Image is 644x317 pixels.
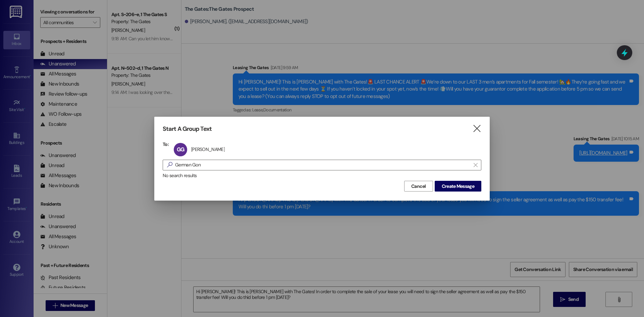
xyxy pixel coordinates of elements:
button: Create Message [435,181,481,192]
h3: To: [163,141,169,147]
i:  [474,162,477,168]
i:  [164,161,175,168]
div: [PERSON_NAME] [191,146,225,152]
div: No search results [163,172,481,179]
span: Create Message [442,183,474,190]
span: Cancel [411,183,426,190]
span: GG [177,146,184,153]
button: Clear text [470,160,481,170]
h3: Start A Group Text [163,125,212,133]
button: Cancel [404,181,433,192]
i:  [472,125,481,132]
input: Search for any contact or apartment [175,160,470,170]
